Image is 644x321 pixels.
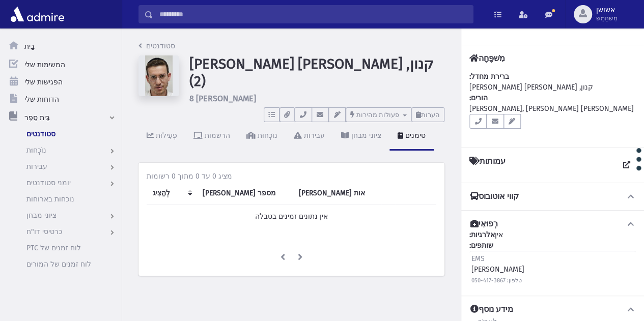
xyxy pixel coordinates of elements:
font: אין נתונים זמינים בטבלה [255,212,328,221]
a: נוֹכְחוּת [238,122,286,151]
font: מִשׁתַמֵשׁ [596,15,618,22]
img: אדמיר פרו [8,4,67,24]
input: לְחַפֵּשׂ [153,5,473,23]
font: 8 [PERSON_NAME] [189,94,256,103]
a: פְּעִילוּת [138,122,185,151]
font: נוֹכְחוּת [26,146,46,155]
font: עבירות [304,131,325,140]
button: הערות [411,107,444,122]
nav: פירורי לחם [138,41,175,55]
a: הרשמות [185,122,238,151]
font: בַּיִת [24,42,35,51]
font: בֵּית סֵפֶר [24,113,50,122]
font: ציוני מבחן [26,211,57,220]
font: אין [495,230,503,239]
font: הרשמות [205,131,230,140]
font: ציוני מבחן [351,131,381,140]
font: עבירות [26,162,47,171]
font: הפגישות שלי [24,78,63,86]
th: לְהַצִיג [147,182,197,205]
font: מציג 0 עד 0 מתוך 0 רשומות [147,172,232,181]
font: מידע נוסף [479,304,513,314]
font: [PERSON_NAME] מספר [203,189,276,197]
font: לְהַצִיג [153,189,170,197]
font: EMS [471,254,485,263]
font: קנון, [PERSON_NAME] [PERSON_NAME] [469,83,593,92]
button: פעולות מהירות [346,107,411,122]
th: סימן מספר [197,182,293,205]
font: קווי אוטובוס [479,191,519,201]
font: נוֹכְחוּת [258,131,277,140]
font: המשימות שלי [24,61,65,69]
a: סטודנטים [138,42,175,50]
font: שותפים: [469,241,493,250]
font: לוח זמנים של המורים [26,260,91,269]
font: פְּעִילוּת [156,131,177,140]
font: [PERSON_NAME] אות [299,189,365,197]
font: טלפון: 050-417-3867 [471,277,522,284]
font: לוח זמנים של PTC [26,244,81,252]
font: פעולות מהירות [356,111,399,119]
th: סימן אות [293,182,381,205]
button: רְפוּאִי [469,219,636,229]
button: מידע נוסף [469,304,636,315]
font: [PERSON_NAME], [PERSON_NAME] [PERSON_NAME] [469,104,634,113]
font: ברירת מחדל: [469,72,509,81]
font: כרטיסי דו"ח [26,227,62,236]
font: סימנים [405,131,426,140]
a: הצג את כל האיגודים [618,156,636,174]
font: אלרגיות: [469,230,495,239]
font: נוכחות בארוחות [26,195,74,203]
a: ציוני מבחן [333,122,389,151]
font: יומני סטודנטים [26,179,71,187]
font: סטודנטים [146,42,175,50]
font: רְפוּאִי [479,219,498,228]
font: [PERSON_NAME] [471,265,524,274]
font: הערות [421,111,440,119]
font: מִשׁפָּחָה [479,53,505,63]
font: קנון, [PERSON_NAME] [PERSON_NAME] (2) [189,55,434,90]
button: קווי אוטובוס [469,191,636,202]
font: הורים: [469,94,488,102]
a: סימנים [389,122,434,151]
a: עבירות [286,122,333,151]
font: הדוחות שלי [24,95,59,104]
font: אשושן [596,6,615,14]
font: סטודנטים [26,130,55,138]
font: עמותות [480,156,506,166]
